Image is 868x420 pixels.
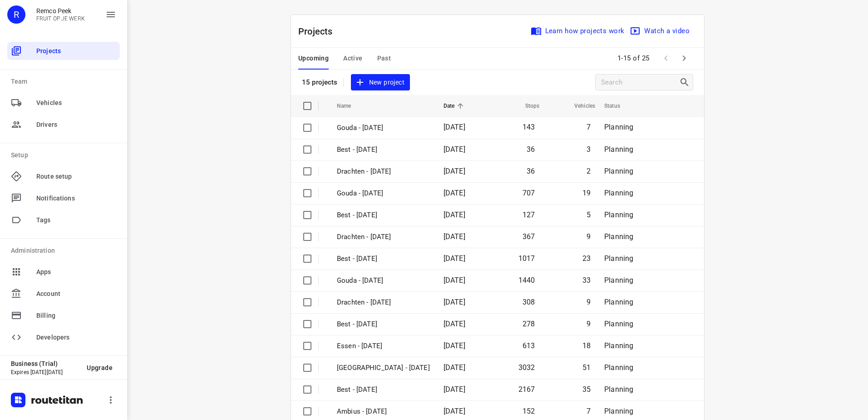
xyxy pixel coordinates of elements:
div: Notifications [7,189,120,207]
p: Best - Tuesday [337,319,430,330]
span: 51 [582,363,591,372]
span: [DATE] [444,145,465,154]
span: New project [356,77,404,88]
span: [DATE] [444,254,465,263]
span: Planning [604,298,633,306]
p: Drachten - Tuesday [337,297,430,308]
span: Projects [36,46,116,56]
span: [DATE] [444,123,465,131]
span: 143 [523,123,535,131]
span: Tags [36,215,116,225]
span: Planning [604,254,633,263]
span: [DATE] [444,232,465,241]
span: Developers [36,333,116,342]
span: [DATE] [444,210,465,219]
p: Essen - Monday [337,341,430,351]
div: Vehicles [7,94,120,112]
span: [DATE] [444,276,465,285]
span: Planning [604,167,633,175]
span: 19 [582,189,591,197]
p: Gouda - Friday [337,123,430,133]
p: Setup [11,150,120,160]
span: 9 [587,320,591,328]
span: [DATE] [444,189,465,197]
span: Planning [604,341,633,350]
span: Drivers [36,120,116,130]
span: 3032 [518,363,535,372]
span: Planning [604,320,633,328]
p: Business (Trial) [11,360,79,367]
span: Notifications [36,194,116,203]
span: 9 [587,298,591,306]
span: 367 [523,232,535,241]
div: Search [679,77,693,88]
p: Expires [DATE][DATE] [11,369,79,375]
p: FRUIT OP JE WERK [36,15,85,22]
span: 613 [523,341,535,350]
span: 36 [527,167,535,175]
span: 127 [523,210,535,219]
span: Planning [604,407,633,415]
p: Gouda - Tuesday [337,275,430,286]
span: Planning [604,145,633,154]
span: 1440 [518,276,535,285]
span: Billing [36,311,116,320]
span: 33 [582,276,591,285]
p: Projects [298,25,340,38]
div: Tags [7,211,120,229]
span: 35 [582,385,591,394]
span: [DATE] [444,167,465,175]
span: 18 [582,341,591,350]
span: Planning [604,189,633,197]
span: Vehicles [36,98,116,108]
span: 23 [582,254,591,263]
span: Active [343,53,362,64]
span: 1017 [518,254,535,263]
span: Past [377,53,391,64]
span: 2 [587,167,591,175]
span: 707 [523,189,535,197]
span: 9 [587,232,591,241]
span: Account [36,289,116,299]
span: 3 [587,145,591,154]
span: Status [604,100,632,111]
span: Planning [604,210,633,219]
span: 152 [523,407,535,415]
p: Best - Friday [337,145,430,155]
span: [DATE] [444,407,465,415]
span: Next Page [675,49,693,67]
button: New project [351,74,410,91]
span: Stops [513,100,540,111]
span: Upcoming [298,53,329,64]
span: Planning [604,363,633,372]
div: Projects [7,42,120,60]
span: Planning [604,385,633,394]
span: [DATE] [444,298,465,306]
span: 278 [523,320,535,328]
div: Route setup [7,167,120,185]
p: Best - Monday [337,385,430,395]
span: 2167 [518,385,535,394]
div: Developers [7,328,120,346]
span: Planning [604,276,633,285]
span: Vehicles [562,100,595,111]
span: [DATE] [444,320,465,328]
span: Date [444,100,467,111]
span: [DATE] [444,363,465,372]
div: R [7,5,25,24]
span: Planning [604,123,633,131]
button: Upgrade [79,360,120,376]
p: Team [11,77,120,86]
p: Drachten - Wednesday [337,232,430,242]
span: 7 [587,407,591,415]
span: Route setup [36,172,116,181]
p: Zwolle - Monday [337,363,430,373]
span: Previous Page [657,49,675,67]
div: Drivers [7,115,120,134]
p: Best - Thursday [337,210,430,220]
div: Apps [7,263,120,281]
span: 308 [523,298,535,306]
input: Search projects [601,75,679,90]
span: Planning [604,232,633,241]
p: Ambius - Monday [337,406,430,417]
